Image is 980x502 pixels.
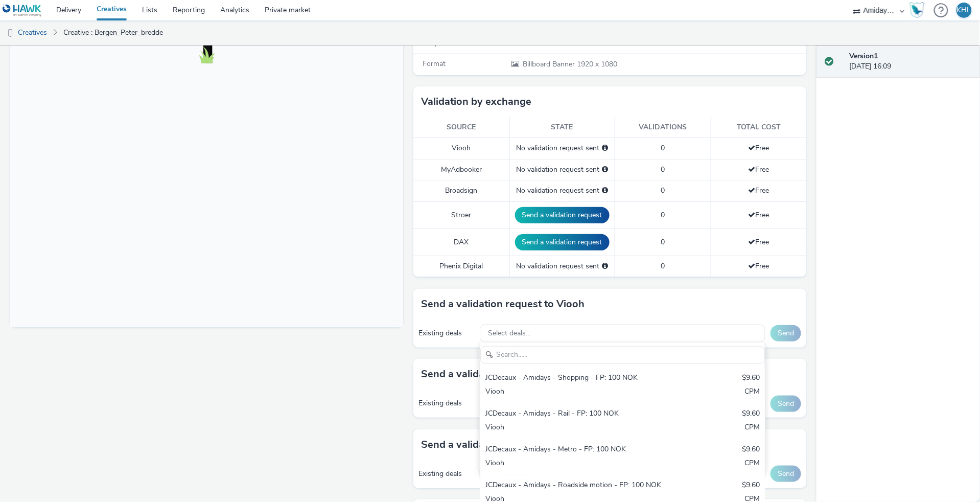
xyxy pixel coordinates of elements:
[488,329,530,338] span: Select deals...
[413,180,509,201] td: Broadsign
[5,28,15,38] img: dooh
[58,20,168,45] a: Creative : Bergen_Peter_bredde
[742,480,760,492] div: $9.60
[749,210,769,220] span: Free
[515,186,610,196] div: No validation request sent
[413,138,509,159] td: Viooh
[485,480,667,492] div: JCDecaux - Amidays - Roadside motion - FP: 100 NOK
[742,444,760,456] div: $9.60
[413,201,509,229] td: Stroer
[749,165,769,174] span: Free
[418,328,475,338] div: Existing deals
[485,458,667,470] div: Viooh
[523,59,577,69] span: Billboard Banner
[661,186,665,195] span: 0
[771,325,801,341] button: Send
[522,59,617,69] span: 1920 x 1080
[480,346,765,364] input: Search......
[111,32,283,128] img: Advertisement preview
[602,143,608,153] div: Please select a deal below and click on Send to send a validation request to Viooh.
[418,398,475,408] div: Existing deals
[413,117,509,138] th: Source
[661,210,665,220] span: 0
[421,367,605,382] h3: Send a validation request to Broadsign
[515,143,610,153] div: No validation request sent
[749,237,769,247] span: Free
[661,143,665,153] span: 0
[661,261,665,271] span: 0
[615,117,711,138] th: Validations
[421,94,531,109] h3: Validation by exchange
[849,51,878,61] strong: Version 1
[413,256,509,277] td: Phenix Digital
[485,373,667,384] div: JCDecaux - Amidays - Shopping - FP: 100 NOK
[909,2,929,18] a: Hawk Academy
[485,408,667,420] div: JCDecaux - Amidays - Rail - FP: 100 NOK
[744,458,760,470] div: CPM
[602,261,608,271] div: Please select a deal below and click on Send to send a validation request to Phenix Digital.
[744,386,760,398] div: CPM
[602,165,608,175] div: Please select a deal below and click on Send to send a validation request to MyAdbooker.
[413,159,509,180] td: MyAdbooker
[413,229,509,256] td: DAX
[423,59,446,69] span: Format
[515,261,610,271] div: No validation request sent
[515,234,610,250] button: Send a validation request
[711,117,806,138] th: Total cost
[957,3,971,18] div: KHL
[485,444,667,456] div: JCDecaux - Amidays - Metro - FP: 100 NOK
[602,186,608,196] div: Please select a deal below and click on Send to send a validation request to Broadsign.
[485,386,667,398] div: Viooh
[661,237,665,247] span: 0
[771,466,801,482] button: Send
[849,51,972,72] div: [DATE] 16:09
[515,207,610,223] button: Send a validation request
[749,186,769,195] span: Free
[421,437,618,452] h3: Send a validation request to MyAdbooker
[423,38,462,48] span: Snapshot ID
[421,296,585,312] h3: Send a validation request to Viooh
[515,165,610,175] div: No validation request sent
[485,422,667,434] div: Viooh
[742,373,760,384] div: $9.60
[661,165,665,174] span: 0
[742,408,760,420] div: $9.60
[771,396,801,412] button: Send
[909,2,925,18] img: Hawk Academy
[3,4,42,17] img: undefined Logo
[749,261,769,271] span: Free
[418,469,475,479] div: Existing deals
[509,117,615,138] th: State
[744,422,760,434] div: CPM
[749,143,769,153] span: Free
